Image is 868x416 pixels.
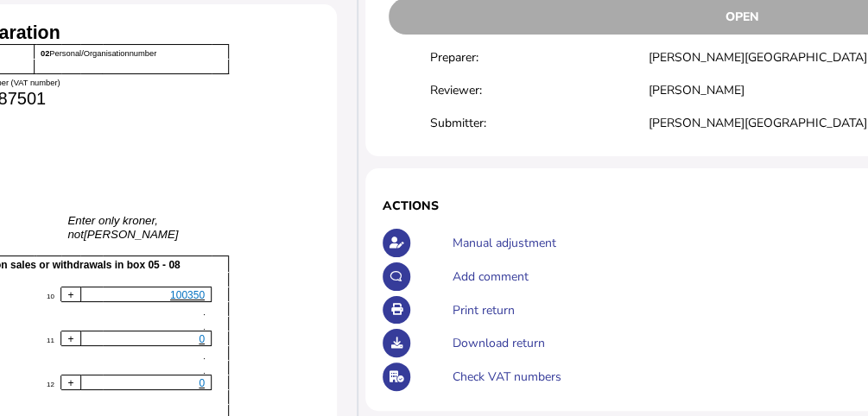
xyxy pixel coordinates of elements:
[67,289,73,301] span: +
[383,229,411,257] button: Make an adjustment to this return.
[383,296,411,325] button: Open printable view of return.
[649,49,867,66] div: [PERSON_NAME][GEOGRAPHIC_DATA]
[84,49,130,58] span: Organisation
[49,49,156,58] span: Personal/ number
[430,115,649,131] div: Submitter:
[383,329,411,357] button: Download return
[430,49,649,66] div: Preparer:
[383,262,411,291] button: Make a comment in the activity log.
[84,228,179,241] span: [PERSON_NAME]
[67,214,178,241] span: Enter only kroner, not
[430,82,649,98] div: Reviewer:
[199,333,205,345] span: 0
[383,362,411,391] button: Check VAT numbers on return.
[41,49,49,58] span: 02
[649,82,867,98] div: [PERSON_NAME]
[47,337,54,344] span: 11
[67,377,73,389] span: +
[67,333,73,345] span: +
[47,293,54,300] span: 10
[649,115,867,131] div: [PERSON_NAME][GEOGRAPHIC_DATA]
[47,381,54,388] span: 12
[170,289,205,301] span: 100350
[199,377,205,389] span: 0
